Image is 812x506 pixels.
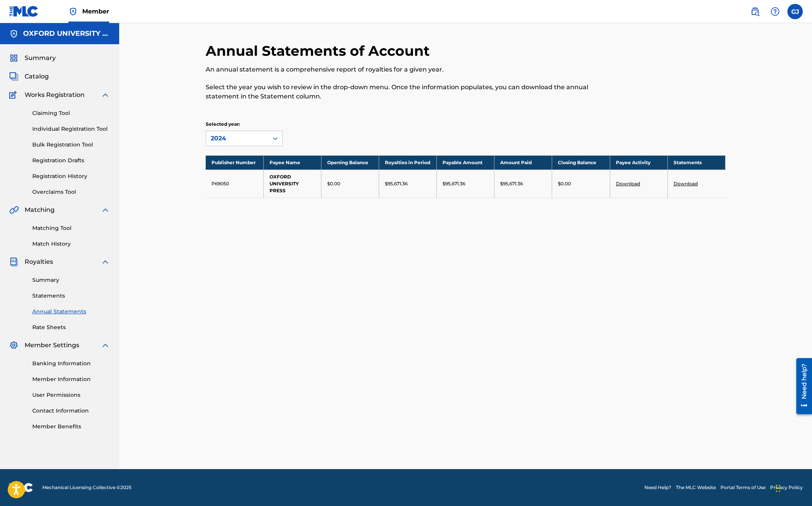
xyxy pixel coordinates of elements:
[616,181,640,186] a: Download
[9,483,33,492] img: logo
[32,407,110,415] a: Contact Information
[25,257,53,266] span: Royalties
[776,477,780,500] div: Drag
[32,188,110,196] a: Overclaims Tool
[101,205,110,215] img: expand
[9,6,39,17] img: MLC Logo
[379,155,436,170] th: Royalties in Period
[32,360,110,368] a: Banking Information
[500,180,523,187] p: $95,671.36
[32,423,110,431] a: Member Benefits
[494,155,552,170] th: Amount Paid
[82,7,109,16] span: Member
[327,180,340,187] p: $0.00
[790,355,812,417] iframe: Resource Center
[32,323,110,331] a: Rate Sheets
[32,125,110,133] a: Individual Registration Tool
[68,7,78,16] img: Top Rightsholder
[32,172,110,180] a: Registration History
[644,484,671,491] a: Need Help?
[206,42,434,60] h2: Annual Statements of Account
[25,53,56,63] span: Summary
[9,29,18,38] img: Accounts
[9,341,18,350] img: Member Settings
[9,90,19,100] img: Works Registration
[263,155,321,170] th: Payee Name
[101,257,110,266] img: expand
[32,141,110,149] a: Bulk Registration Tool
[385,180,408,187] p: $95,671.36
[443,180,465,187] p: $95,671.36
[32,292,110,300] a: Statements
[9,257,18,266] img: Royalties
[32,109,110,117] a: Claiming Tool
[101,90,110,100] img: expand
[32,276,110,284] a: Summary
[263,170,321,198] td: OXFORD UNIVERSITY PRESS
[211,134,264,143] div: 2024
[720,484,765,491] a: Portal Terms of Use
[32,224,110,232] a: Matching Tool
[42,484,131,491] span: Mechanical Licensing Collective © 2025
[25,205,55,215] span: Matching
[552,155,610,170] th: Closing Balance
[206,155,263,170] th: Publisher Number
[610,155,667,170] th: Payee Activity
[770,484,803,491] a: Privacy Policy
[321,155,379,170] th: Opening Balance
[750,7,760,16] img: search
[101,341,110,350] img: expand
[9,72,49,81] a: CatalogCatalog
[206,170,263,198] td: P69050
[747,4,763,19] a: Public Search
[25,90,85,100] span: Works Registration
[9,72,18,81] img: Catalog
[206,121,283,128] p: Selected year:
[206,65,606,74] p: An annual statement is a comprehensive report of royalties for a given year.
[25,72,49,81] span: Catalog
[787,4,803,19] div: User Menu
[9,53,56,63] a: SummarySummary
[774,469,812,506] iframe: Chat Widget
[32,391,110,399] a: User Permissions
[9,53,18,63] img: Summary
[674,181,698,186] a: Download
[558,180,571,187] p: $0.00
[32,156,110,165] a: Registration Drafts
[767,4,783,19] div: Help
[32,375,110,383] a: Member Information
[32,240,110,248] a: Match History
[676,484,716,491] a: The MLC Website
[770,7,780,16] img: help
[32,308,110,316] a: Annual Statements
[23,29,110,38] h5: OXFORD UNIVERSITY PRESS
[437,155,494,170] th: Payable Amount
[9,205,19,215] img: Matching
[206,83,606,101] p: Select the year you wish to review in the drop-down menu. Once the information populates, you can...
[667,155,725,170] th: Statements
[25,341,79,350] span: Member Settings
